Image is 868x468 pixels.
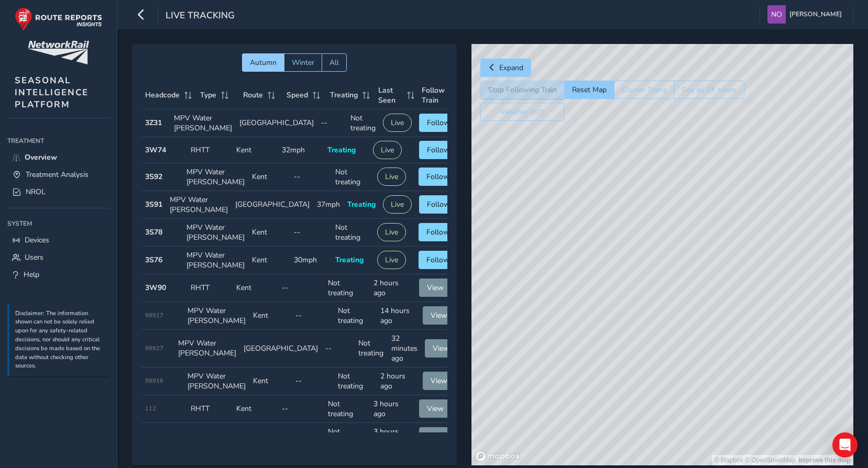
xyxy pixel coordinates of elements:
[324,395,370,423] td: Not treating
[290,163,332,191] td: --
[335,255,364,265] span: Treating
[174,330,240,367] td: MPV Water [PERSON_NAME]
[145,377,163,385] span: 98916
[145,172,162,182] strong: 3S92
[145,283,166,293] strong: 3W90
[427,431,444,441] span: View
[145,344,163,352] span: 98927
[278,395,324,423] td: --
[145,145,166,155] strong: 3W74
[347,109,379,137] td: Not treating
[426,255,449,265] span: Follow
[423,372,455,390] button: View
[431,376,447,386] span: View
[423,306,455,325] button: View
[278,137,324,163] td: 32mph
[427,145,450,155] span: Follow
[15,74,89,110] span: SEASONAL INTELLIGENCE PLATFORM
[370,395,415,423] td: 3 hours ago
[145,199,162,209] strong: 3S91
[25,252,43,262] span: Users
[322,53,347,72] button: All
[242,53,284,72] button: Autumn
[292,302,334,330] td: --
[26,170,89,180] span: Treatment Analysis
[166,191,232,219] td: MPV Water [PERSON_NAME]
[232,191,313,219] td: [GEOGRAPHIC_DATA]
[425,339,457,358] button: View
[7,216,109,231] div: System
[28,41,89,64] img: customer logo
[433,343,449,353] span: View
[7,183,109,200] a: NROL
[183,247,248,274] td: MPV Water [PERSON_NAME]
[422,85,447,105] span: Follow Train
[233,274,278,302] td: Kent
[7,166,109,183] a: Treatment Analysis
[248,163,290,191] td: Kent
[419,195,458,214] button: Follow
[431,310,447,320] span: View
[419,251,457,269] button: Follow
[426,172,449,182] span: Follow
[789,5,842,24] span: [PERSON_NAME]
[290,219,332,247] td: --
[767,5,786,24] img: diamond-layout
[249,367,292,395] td: Kent
[187,395,233,423] td: RHTT
[355,330,388,367] td: Not treating
[292,58,314,68] span: Winter
[170,109,236,137] td: MPV Water [PERSON_NAME]
[329,58,339,68] span: All
[480,103,564,121] button: Weather (off)
[145,118,162,128] strong: 3Z31
[427,404,444,414] span: View
[184,367,249,395] td: MPV Water [PERSON_NAME]
[419,141,458,159] button: Follow
[7,231,109,249] a: Devices
[419,114,458,132] button: Follow
[332,163,373,191] td: Not treating
[373,141,402,159] button: Live
[313,191,344,219] td: 37mph
[327,145,356,155] span: Treating
[7,133,109,149] div: Treatment
[249,302,292,330] td: Kent
[370,274,415,302] td: 2 hours ago
[278,274,324,302] td: --
[290,247,332,274] td: 30mph
[145,405,156,413] span: 112
[145,311,163,319] span: 98917
[480,59,531,77] button: Expand
[24,270,39,280] span: Help
[25,152,57,162] span: Overview
[324,274,370,302] td: Not treating
[317,109,347,137] td: --
[7,266,109,283] a: Help
[419,399,452,418] button: View
[250,58,277,68] span: Autumn
[187,137,233,163] td: RHTT
[334,302,377,330] td: Not treating
[330,90,358,100] span: Treating
[832,432,858,458] div: Open Intercom Messenger
[378,85,403,105] span: Last Seen
[427,118,450,128] span: Follow
[15,7,102,31] img: rr logo
[26,187,46,197] span: NROL
[383,114,412,132] button: Live
[419,278,452,297] button: View
[292,367,334,395] td: --
[324,423,370,451] td: Not treating
[370,423,415,451] td: 3 hours ago
[145,90,180,100] span: Headcode
[377,367,419,395] td: 2 hours ago
[614,81,674,99] button: Cluster Trains
[388,330,421,367] td: 32 minutes ago
[248,219,290,247] td: Kent
[564,81,614,99] button: Reset Map
[377,168,406,186] button: Live
[236,109,317,137] td: [GEOGRAPHIC_DATA]
[145,227,162,237] strong: 3S78
[284,53,322,72] button: Winter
